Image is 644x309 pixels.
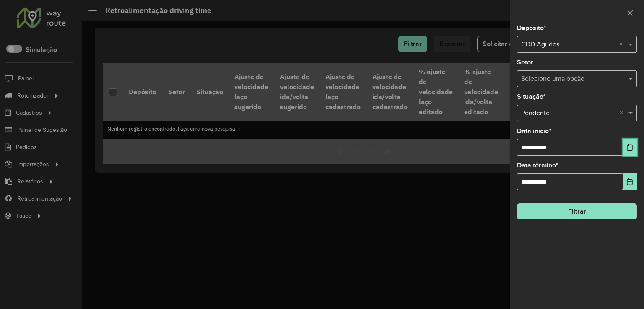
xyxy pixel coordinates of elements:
button: Choose Date [623,173,637,190]
label: Setor [517,57,533,67]
span: Clear all [619,39,626,49]
span: Clear all [619,108,626,118]
label: Data início [517,126,551,136]
label: Depósito [517,23,546,33]
button: Choose Date [623,139,637,156]
label: Situação [517,92,546,102]
label: Data término [517,160,558,170]
button: Filtrar [517,203,637,219]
